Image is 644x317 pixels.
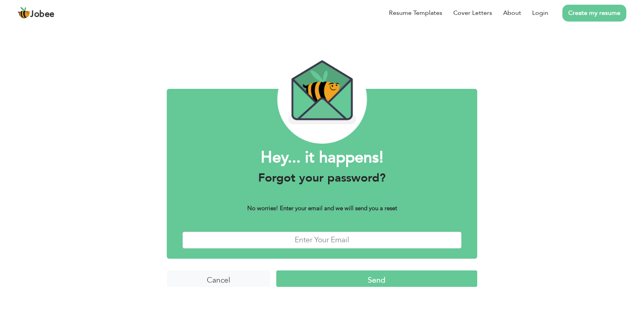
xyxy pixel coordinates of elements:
input: Enter Your Email [182,232,462,249]
h3: Forgot your password? [182,171,462,185]
a: About [503,8,521,18]
b: No worries! Enter your email and we will send you a reset [247,204,397,212]
h1: Hey... it happens! [182,148,462,168]
img: jobee.io [18,7,30,19]
a: Login [532,8,548,18]
a: Create my resume [562,5,626,22]
input: Cancel [167,270,270,287]
a: Resume Templates [389,8,442,18]
span: Jobee [30,10,55,19]
input: Send [276,270,477,287]
a: Cover Letters [453,8,492,18]
img: envelope_bee.png [277,55,367,144]
a: Jobee [18,7,55,19]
